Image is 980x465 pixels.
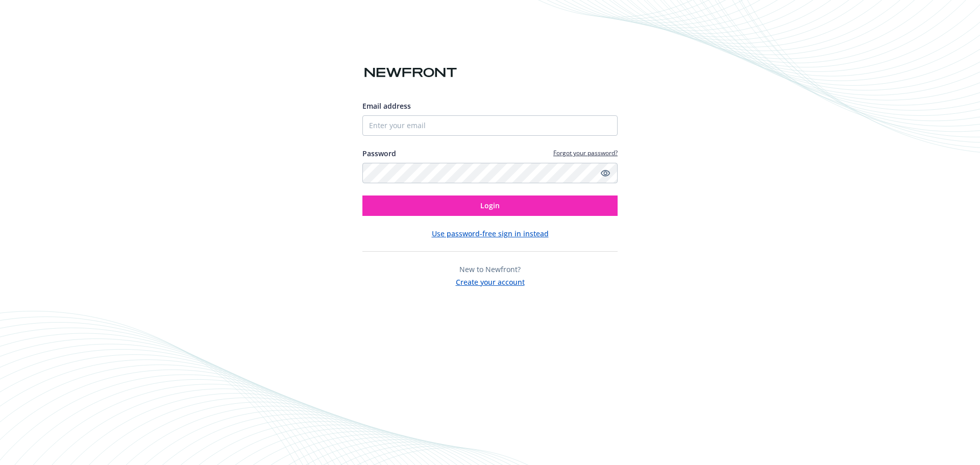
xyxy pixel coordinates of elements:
[432,228,549,239] button: Use password-free sign in instead
[456,275,525,287] button: Create your account
[362,64,459,82] img: Newfront logo
[459,264,521,274] span: New to Newfront?
[599,167,611,179] a: Show password
[362,163,618,183] input: Enter your password
[480,201,500,210] span: Login
[362,101,411,111] span: Email address
[362,148,396,159] label: Password
[553,149,618,157] a: Forgot your password?
[362,195,618,216] button: Login
[362,115,618,136] input: Enter your email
